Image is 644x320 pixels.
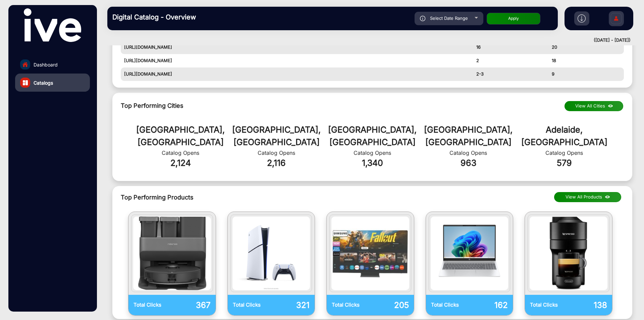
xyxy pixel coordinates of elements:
img: catalog [133,217,211,290]
img: catalog [232,217,310,290]
div: 963 [420,157,516,170]
p: Total Clicks [133,301,172,309]
p: 367 [172,299,211,311]
img: catalog [431,217,508,290]
span: Dashboard [34,61,58,68]
img: h2download.svg [578,14,586,22]
img: catalog [23,80,28,85]
div: Adelaide, [GEOGRAPHIC_DATA] [516,124,612,149]
p: 138 [569,299,607,311]
img: view all products [604,193,611,201]
div: [GEOGRAPHIC_DATA], [GEOGRAPHIC_DATA] [132,124,228,149]
button: View All Productsview all products [554,192,621,202]
div: 1,340 [324,157,420,170]
td: 18 [548,54,624,67]
td: 20 [548,41,624,54]
td: 2 [473,54,548,67]
p: Total Clicks [530,301,569,309]
a: Catalogs [15,74,90,92]
td: [URL][DOMAIN_NAME] [121,41,473,54]
img: Sign%20Up.svg [609,8,623,31]
span: Catalogs [34,79,53,86]
div: 2,116 [228,157,324,170]
p: 321 [271,299,310,311]
button: Apply [487,13,540,25]
div: Catalog Opens [420,149,516,157]
button: View All Cities [565,101,623,111]
p: 205 [370,299,409,311]
img: vmg-logo [24,8,81,42]
p: 162 [469,299,508,311]
div: [GEOGRAPHIC_DATA], [GEOGRAPHIC_DATA] [228,124,324,149]
p: Total Clicks [431,301,470,309]
div: [GEOGRAPHIC_DATA], [GEOGRAPHIC_DATA] [420,124,516,149]
p: Total Clicks [332,301,370,309]
img: catalog [331,217,409,290]
a: Dashboard [15,55,90,74]
div: Catalog Opens [324,149,420,157]
div: 579 [516,157,612,170]
div: ([DATE] - [DATE]) [101,37,631,44]
span: Select Date Range [430,15,468,21]
img: icon [420,16,426,21]
td: [URL][DOMAIN_NAME] [121,54,473,67]
span: Top Performing Products [121,193,509,202]
td: 9 [548,67,624,81]
div: Catalog Opens [132,149,228,157]
div: Catalog Opens [516,149,612,157]
td: [URL][DOMAIN_NAME] [121,67,473,81]
h3: Digital Catalog - Overview [112,13,206,21]
td: 16 [473,41,548,54]
div: Catalog Opens [228,149,324,157]
span: Top Performing Cities [121,102,183,109]
td: 2-3 [473,67,548,81]
div: 2,124 [132,157,228,170]
img: catalog [530,217,607,290]
img: home [22,61,28,67]
div: [GEOGRAPHIC_DATA], [GEOGRAPHIC_DATA] [324,124,420,149]
p: Total Clicks [233,301,271,309]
